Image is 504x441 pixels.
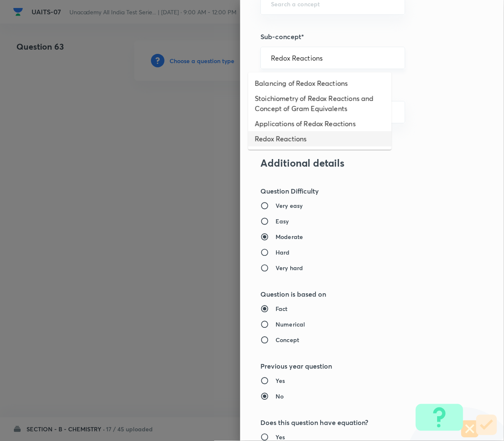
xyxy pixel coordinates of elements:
[276,248,290,257] h6: Hard
[248,91,392,116] li: Stoichiometry of Redox Reactions and Concept of Gram Equivalents
[248,76,392,91] li: Balancing of Redox Reactions
[276,335,299,344] h6: Concept
[271,54,395,62] input: Search a sub-concept
[276,201,302,210] h6: Very easy
[276,232,303,241] h6: Moderate
[276,304,288,313] h6: Fact
[260,361,456,371] h5: Previous year question
[276,263,303,272] h6: Very hard
[276,376,285,385] h6: Yes
[400,112,402,113] button: Open
[248,116,392,131] li: Applications of Redox Reactions
[400,3,402,5] button: Open
[260,186,456,196] h5: Question Difficulty
[260,157,456,169] h3: Additional details
[260,32,456,42] h5: Sub-concept*
[260,417,456,428] h5: Does this question have equation?
[276,392,284,401] h6: No
[248,131,392,146] li: Redox Reactions
[260,289,456,299] h5: Question is based on
[276,217,289,226] h6: Easy
[276,320,305,329] h6: Numerical
[400,57,402,59] button: Close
